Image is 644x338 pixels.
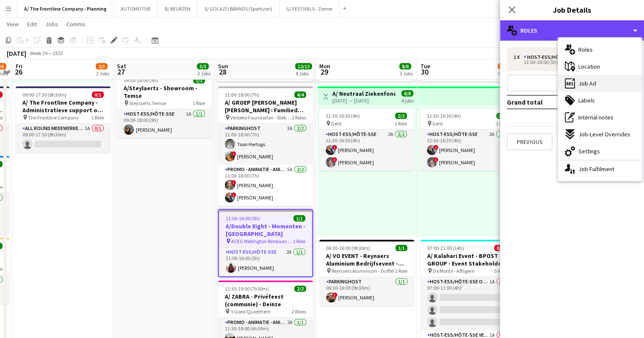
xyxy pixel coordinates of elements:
span: Reynaers Aluminium - Duffel [332,268,394,274]
span: De Montil - Affligem [433,268,475,274]
span: Job Ad [578,80,596,87]
button: Previous [507,133,553,150]
span: ACEG Wellington Renbaan - [GEOGRAPHIC_DATA] [231,238,293,244]
span: Mon [319,62,330,70]
span: Sun [218,62,228,70]
span: Verbeke Foundation - Stekene [230,114,292,121]
span: Labels [578,97,595,104]
app-card-role: Promo - Animatie - Animation5A2/211:00-18:00 (7h)![PERSON_NAME]![PERSON_NAME] [218,165,313,206]
app-card-role: Host-ess/Hôte-sse2A2/212:30-16:30 (4h)![PERSON_NAME]![PERSON_NAME] [319,130,414,171]
app-job-card: 11:00-16:00 (5h)1/1A/Double Eight - Momenten - [GEOGRAPHIC_DATA] ACEG Wellington Renbaan - [GEOGR... [218,209,313,277]
span: 2/2 [294,285,306,292]
span: Roles [578,46,593,53]
span: 1 Role [395,120,407,127]
div: 1 x [514,54,524,60]
button: S/ GOLAZO BRANDS (Sportizon) [198,0,279,17]
div: 11:00-18:00 (7h)4/4A/ GROEP [PERSON_NAME] [PERSON_NAME] : Familiedag - [PERSON_NAME] Foundation S... [218,86,313,206]
span: 06:30-16:00 (9h30m) [326,245,370,251]
div: Job Fulfilment [558,161,642,177]
span: 11:30-19:00 (7h30m) [225,285,269,292]
span: Week 39 [28,50,49,56]
span: 2/2 [496,113,508,119]
div: 2 Jobs [96,70,109,77]
span: 1 Role [395,268,407,274]
a: View [3,19,22,30]
span: Tue [420,62,430,70]
span: 27 [116,67,126,77]
button: Add role [507,75,637,91]
span: 3/3 [197,63,209,69]
span: 10/22 [498,63,514,69]
button: G/ FESTIVALS - Zomer [279,0,340,17]
app-job-card: 06:30-16:00 (9h30m)1/1A/ VO EVENT - Reynaers Aluminium Bedrijfsevent - PARKING LEVERANCIERS - 29/... [319,240,414,306]
span: Job-Level Overrides [578,130,630,138]
span: 't Goed Quaethem [230,308,271,315]
app-card-role: Parkinghost1/106:30-16:00 (9h30m)![PERSON_NAME] [319,277,414,306]
div: 5 Jobs [498,70,514,77]
div: 4 Jobs [296,70,312,77]
span: 2/2 [395,113,407,119]
h3: Job Details [500,4,644,15]
div: CEST [53,50,64,56]
h3: A/ VO EVENT - Reynaers Aluminium Bedrijfsevent - PARKING LEVERANCIERS - 29/09 tem 06/10 [319,252,414,267]
h3: A/ ZABRA - Privéfeest (communie) - Deinze [218,293,313,308]
span: ! [433,157,438,162]
span: 1/1 [293,215,305,222]
h3: A/ The Frontline Company - Administratieve support op TFC Kantoor [16,99,111,114]
a: Comms [63,19,89,30]
div: 3 Jobs [197,70,210,77]
span: 07:00-21:00 (14h) [427,245,464,251]
td: Grand total [507,95,597,109]
span: Fri [16,62,22,70]
span: Jobs [45,20,58,28]
span: ! [433,145,438,150]
span: 5 Roles [494,268,509,274]
span: Sat [117,62,126,70]
h3: A/Steylaerts - Showroom - Temse [117,84,212,100]
span: 12:30-16:30 (4h) [427,113,461,119]
span: Steylaerts Temse [129,100,166,106]
app-card-role: Host-ess/Hôte-sse1A1/109:00-18:00 (9h)[PERSON_NAME] [117,109,212,138]
span: ! [332,292,337,297]
span: 26 [14,67,22,77]
button: A/ The Frontline Company - Planning [17,0,114,17]
h3: A/ Kalahari Event - BPOST GROUP - Event Stakeholders [420,252,515,267]
span: 0/1 [92,91,104,98]
span: 09:00-17:30 (8h30m) [22,91,66,98]
app-card-role: Host-ess/Hôte-sse2A2/212:30-16:30 (4h)![PERSON_NAME]![PERSON_NAME] [420,130,515,171]
span: Edit [27,20,37,28]
app-card-role: Host-ess/Hôte-sse2A1/111:00-16:00 (5h)[PERSON_NAME] [219,247,312,276]
span: Internal notes [578,114,614,121]
a: Jobs [42,19,61,30]
app-job-card: 12:30-16:30 (4h)2/2 Gent1 RoleHost-ess/Hôte-sse2A2/212:30-16:30 (4h)![PERSON_NAME]![PERSON_NAME] [420,109,515,171]
h3: A/ GROEP [PERSON_NAME] [PERSON_NAME] : Familiedag - [PERSON_NAME] Foundation Stekene [218,99,313,114]
button: AUTOMOTIVE [114,0,158,17]
span: 1 Role [193,100,205,106]
span: ! [231,180,236,185]
app-job-card: 09:00-17:30 (8h30m)0/1A/ The Frontline Company - Administratieve support op TFC Kantoor The Front... [16,86,111,152]
div: 11:00-16:00 (5h) [514,60,622,64]
span: Settings [578,147,600,155]
span: View [7,20,19,28]
div: Host-ess/Hôte-sse [524,54,579,60]
app-card-role: All Round medewerker/collaborateur1A0/109:00-17:30 (8h30m) [16,124,111,152]
span: 1/1 [193,77,205,83]
span: 11:00-16:00 (5h) [226,215,260,222]
app-job-card: 09:00-18:00 (9h)1/1A/Steylaerts - Showroom - Temse Steylaerts Temse1 RoleHost-ess/Hôte-sse1A1/109... [117,72,212,138]
div: Roles [500,20,644,41]
span: 8/8 [401,90,413,97]
span: 1 Role [496,120,508,127]
span: 2 Roles [292,308,306,315]
span: 1 Role [91,114,104,121]
app-job-card: 12:30-16:30 (4h)2/2 Gent1 RoleHost-ess/Hôte-sse2A2/212:30-16:30 (4h)![PERSON_NAME]![PERSON_NAME] [319,109,414,171]
div: [DATE] [7,49,26,58]
div: 3 Jobs [400,70,413,77]
span: 30 [419,67,430,77]
div: [DATE] → [DATE] [332,97,395,104]
span: Gent [432,120,443,127]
